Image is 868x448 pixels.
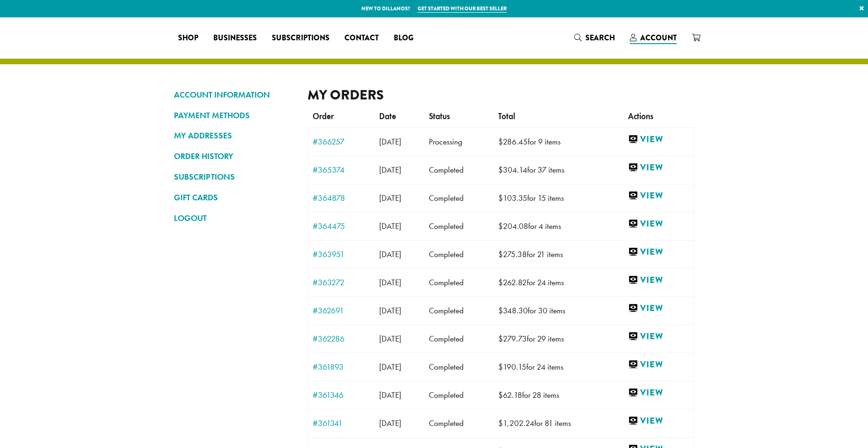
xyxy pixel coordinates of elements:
[498,362,526,372] span: 190.15
[313,137,370,146] a: #366257
[498,165,503,175] span: $
[379,390,401,400] span: [DATE]
[379,165,401,175] span: [DATE]
[313,222,370,230] a: #364475
[418,5,507,13] a: Get started with our best seller
[494,353,623,381] td: for 24 items
[313,278,370,287] a: #363272
[494,156,623,184] td: for 37 items
[424,325,494,353] td: Completed
[424,353,494,381] td: Completed
[379,137,401,147] span: [DATE]
[313,391,370,399] a: #361346
[424,156,494,184] td: Completed
[494,212,623,240] td: for 4 items
[313,166,370,174] a: #365374
[424,409,494,437] td: Completed
[494,409,623,437] td: for 81 items
[424,268,494,296] td: Completed
[424,128,494,156] td: Processing
[313,194,370,202] a: #364878
[498,390,522,400] span: 62.18
[344,32,379,44] span: Contact
[174,87,293,103] a: ACCOUNT INFORMATION
[498,249,527,259] span: 275.38
[628,331,689,342] a: View
[272,32,329,44] span: Subscriptions
[424,296,494,325] td: Completed
[178,32,198,44] span: Shop
[628,134,689,145] a: View
[498,249,503,259] span: $
[628,387,689,399] a: View
[628,274,689,286] a: View
[628,218,689,230] a: View
[379,249,401,259] span: [DATE]
[171,30,206,46] a: Shop
[424,240,494,268] td: Completed
[494,381,623,409] td: for 28 items
[498,193,527,203] span: 103.35
[498,334,503,344] span: $
[498,305,528,316] span: 348.30
[379,111,396,121] span: Date
[498,418,534,428] span: 1,202.24
[307,87,694,103] h2: My Orders
[498,277,503,288] span: $
[174,169,293,185] a: SUBSCRIPTIONS
[494,268,623,296] td: for 24 items
[379,334,401,344] span: [DATE]
[313,363,370,371] a: #361893
[379,418,401,428] span: [DATE]
[313,111,334,121] span: Order
[498,137,528,147] span: 286.45
[379,221,401,231] span: [DATE]
[567,30,622,46] a: Search
[498,221,528,231] span: 204.08
[213,32,257,44] span: Businesses
[628,359,689,371] a: View
[424,212,494,240] td: Completed
[498,137,503,147] span: $
[498,418,503,428] span: $
[494,128,623,156] td: for 9 items
[494,325,623,353] td: for 29 items
[494,240,623,268] td: for 21 items
[379,305,401,316] span: [DATE]
[498,193,503,203] span: $
[498,390,503,400] span: $
[174,148,293,164] a: ORDER HISTORY
[174,128,293,144] a: MY ADDRESSES
[379,277,401,288] span: [DATE]
[379,362,401,372] span: [DATE]
[313,419,370,427] a: #361341
[498,362,503,372] span: $
[394,32,413,44] span: Blog
[498,111,515,121] span: Total
[628,303,689,314] a: View
[498,221,503,231] span: $
[174,190,293,205] a: GIFT CARDS
[313,306,370,315] a: #362691
[498,305,503,316] span: $
[313,334,370,343] a: #362286
[498,165,527,175] span: 304.14
[494,184,623,212] td: for 15 items
[628,162,689,174] a: View
[628,246,689,258] a: View
[174,210,293,226] a: LOGOUT
[424,184,494,212] td: Completed
[424,381,494,409] td: Completed
[585,32,615,43] span: Search
[494,296,623,325] td: for 30 items
[628,415,689,427] a: View
[628,190,689,202] a: View
[174,107,293,123] a: PAYMENT METHODS
[498,334,527,344] span: 279.73
[498,277,527,288] span: 262.82
[313,250,370,258] a: #363951
[429,111,450,121] span: Status
[379,193,401,203] span: [DATE]
[628,111,653,121] span: Actions
[640,32,677,43] span: Account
